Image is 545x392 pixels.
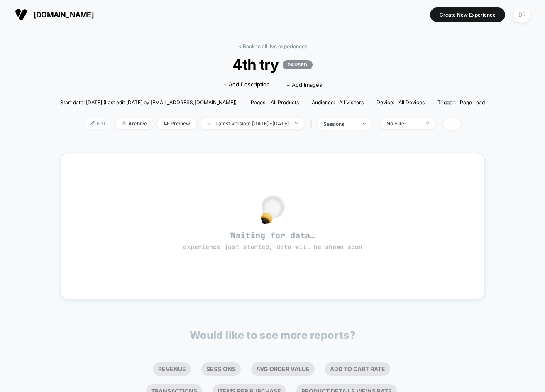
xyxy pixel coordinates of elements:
img: no_data [261,195,285,224]
a: < Back to all live experiences [238,43,307,49]
img: edit [90,121,95,125]
div: Trigger: [437,99,485,105]
span: Start date: [DATE] (Last edit [DATE] by [EMAIL_ADDRESS][DOMAIN_NAME]) [60,99,237,105]
li: Add To Cart Rate [325,362,390,376]
span: Archive [116,118,153,129]
span: | [308,118,317,130]
div: Pages: [251,99,299,105]
span: experience just started, data will be shown soon [183,243,362,251]
img: Visually logo [15,8,27,21]
li: Revenue [153,362,191,376]
div: Audience: [312,99,364,105]
span: all devices [398,99,425,105]
span: All Visitors [339,99,364,105]
span: Waiting for data… [75,230,470,252]
img: end [363,123,366,125]
img: calendar [207,121,211,125]
span: Latest Version: [DATE] - [DATE] [200,118,304,129]
img: end [295,122,298,124]
img: end [426,122,429,124]
div: sessions [323,121,357,127]
span: [DOMAIN_NAME] [34,10,94,19]
img: end [122,121,126,125]
li: Avg Order Value [251,362,315,376]
span: + Add Description [223,81,270,89]
span: + Add Images [286,81,322,88]
span: Preview [157,118,196,129]
li: Sessions [201,362,241,376]
span: Page Load [460,99,485,105]
div: No Filter [386,120,420,127]
button: DR [511,6,533,23]
span: Device: [370,99,431,105]
p: PAUSED [283,60,312,69]
span: Edit [84,118,112,129]
span: 4th try [81,56,463,73]
button: [DOMAIN_NAME] [12,8,96,21]
p: Would like to see more reports? [190,329,356,341]
span: all products [271,99,299,105]
button: Create New Experience [430,7,505,22]
div: DR [514,7,530,23]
